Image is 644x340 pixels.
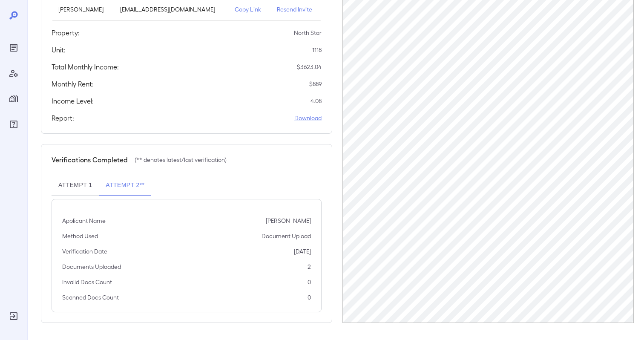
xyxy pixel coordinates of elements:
[308,278,311,286] p: 0
[312,46,322,54] p: 1118
[308,262,311,271] p: 2
[52,28,80,38] h5: Property:
[58,5,106,14] p: [PERSON_NAME]
[62,247,107,256] p: Verification Date
[309,80,322,88] p: $ 889
[7,118,20,131] div: FAQ
[294,114,322,122] a: Download
[62,293,119,302] p: Scanned Docs Count
[52,155,128,165] h5: Verifications Completed
[266,216,311,225] p: [PERSON_NAME]
[294,29,322,37] p: North Star
[7,41,20,55] div: Reports
[294,247,311,256] p: [DATE]
[7,66,20,80] div: Manage Users
[62,232,98,240] p: Method Used
[7,92,20,106] div: Manage Properties
[99,175,151,196] button: Attempt 2**
[235,5,263,14] p: Copy Link
[135,156,227,164] p: (** denotes latest/last verification)
[52,45,66,55] h5: Unit:
[308,293,311,302] p: 0
[310,97,322,105] p: 4.08
[52,175,99,196] button: Attempt 1
[52,113,74,123] h5: Report:
[52,96,94,106] h5: Income Level:
[52,79,94,89] h5: Monthly Rent:
[7,309,20,323] div: Log Out
[52,62,119,72] h5: Total Monthly Income:
[277,5,315,14] p: Resend Invite
[62,262,121,271] p: Documents Uploaded
[297,63,322,71] p: $ 3623.04
[62,216,106,225] p: Applicant Name
[62,278,112,286] p: Invalid Docs Count
[262,232,311,240] p: Document Upload
[120,5,221,14] p: [EMAIL_ADDRESS][DOMAIN_NAME]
